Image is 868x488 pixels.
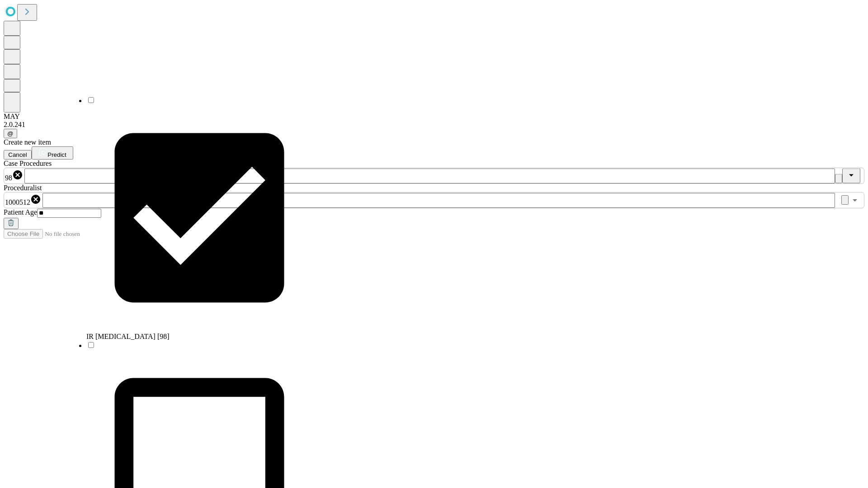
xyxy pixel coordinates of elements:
button: @ [4,129,17,138]
button: Cancel [4,150,32,160]
div: 98 [5,169,23,182]
span: Predict [47,151,66,158]
span: Cancel [8,151,27,158]
button: Open [849,194,861,206]
button: Predict [32,146,73,160]
div: 1000512 [5,194,41,206]
button: Clear [841,195,849,205]
span: Patient Age [4,208,37,216]
button: Clear [835,174,842,183]
div: MAY [4,113,864,121]
span: 98 [5,174,12,182]
span: IR [MEDICAL_DATA] [98] [86,333,170,340]
div: 2.0.241 [4,121,864,129]
span: Scheduled Procedure [4,160,52,167]
span: Proceduralist [4,184,42,192]
span: 1000512 [5,198,30,206]
button: Close [842,169,860,183]
span: @ [7,130,14,137]
span: Create new item [4,138,51,146]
